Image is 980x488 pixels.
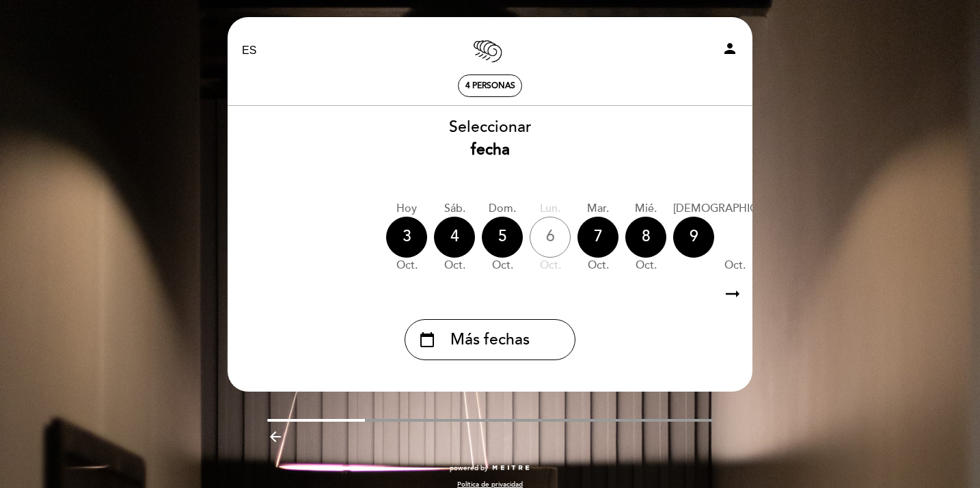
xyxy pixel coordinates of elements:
div: 4 [434,217,475,258]
span: Más fechas [450,329,530,351]
b: fecha [471,140,510,159]
div: oct. [673,258,796,273]
div: mar. [577,201,618,217]
div: mié. [625,201,666,217]
a: powered by [450,463,530,473]
button: person [722,40,738,62]
i: calendar_today [419,328,435,351]
i: arrow_right_alt [722,280,743,309]
div: oct. [482,258,523,273]
div: oct. [577,258,618,273]
a: Manteca Resto [405,32,575,70]
div: [DEMOGRAPHIC_DATA]. [673,201,796,217]
i: person [722,40,738,57]
div: 3 [386,217,427,258]
div: Seleccionar [227,116,753,161]
span: powered by [450,463,488,473]
div: sáb. [434,201,475,217]
div: 9 [673,217,714,258]
div: oct. [625,258,666,273]
div: oct. [530,258,571,273]
div: 6 [530,217,571,258]
img: MEITRE [491,465,530,472]
div: oct. [434,258,475,273]
div: lun. [530,201,571,217]
div: dom. [482,201,523,217]
div: oct. [386,258,427,273]
span: 4 personas [465,81,515,91]
div: 8 [625,217,666,258]
div: Hoy [386,201,427,217]
div: 7 [577,217,618,258]
i: arrow_backward [267,429,284,445]
div: 5 [482,217,523,258]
